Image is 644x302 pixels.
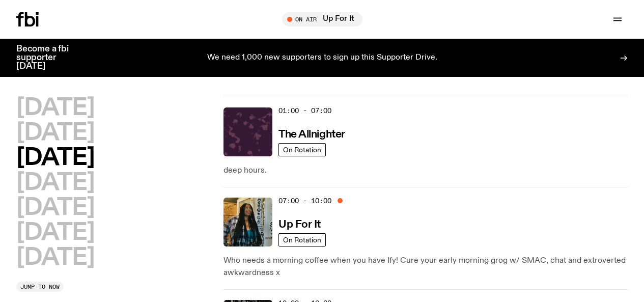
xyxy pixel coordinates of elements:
span: On Rotation [283,236,321,244]
button: [DATE] [16,222,94,244]
button: [DATE] [16,97,94,120]
button: On AirUp For It [282,12,362,26]
h3: Become a fbi supporter [DATE] [16,45,81,71]
a: Up For It [278,217,321,230]
h3: The Allnighter [278,129,345,140]
img: Ify - a Brown Skin girl with black braided twists, looking up to the side with her tongue stickin... [223,198,272,246]
span: On Rotation [283,146,321,154]
h3: Up For It [278,219,321,230]
span: Jump to now [20,284,60,290]
a: The Allnighter [278,127,345,140]
p: deep hours. [223,164,628,177]
a: On Rotation [278,233,326,246]
button: [DATE] [16,246,94,269]
button: [DATE] [16,172,94,195]
button: [DATE] [16,197,94,219]
a: On Rotation [278,143,326,156]
button: [DATE] [16,122,94,145]
span: 01:00 - 07:00 [278,106,331,116]
p: We need 1,000 new supporters to sign up this Supporter Drive. [207,53,437,63]
button: [DATE] [16,147,94,170]
p: Who needs a morning coffee when you have Ify! Cure your early morning grog w/ SMAC, chat and extr... [223,255,628,279]
button: Jump to now [16,282,64,292]
span: 07:00 - 10:00 [278,196,331,206]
